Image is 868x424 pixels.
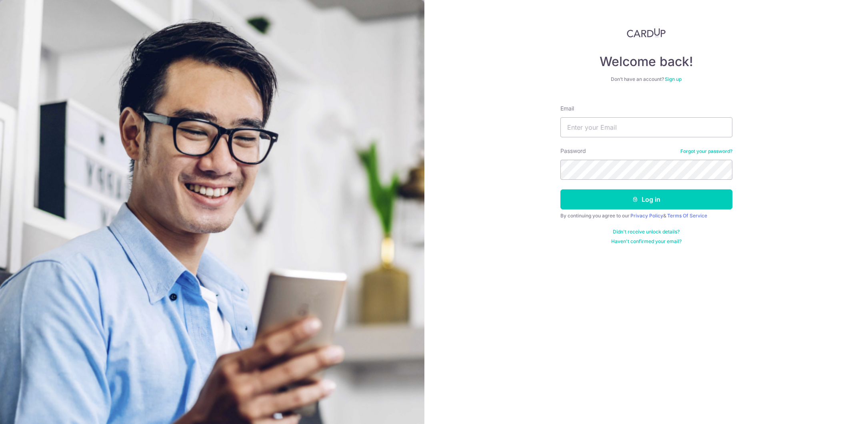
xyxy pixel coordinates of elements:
a: Sign up [665,76,682,82]
button: Log in [560,189,732,209]
a: Didn't receive unlock details? [613,229,680,235]
div: Don’t have an account? [560,76,732,82]
label: Email [560,104,574,113]
img: CardUp Logo [627,28,666,38]
h4: Welcome back! [560,54,732,70]
a: Terms Of Service [667,213,707,219]
a: Forgot your password? [680,148,732,155]
a: Privacy Policy [630,213,663,219]
input: Enter your Email [560,117,732,137]
div: By continuing you agree to our & [560,213,732,219]
a: Haven't confirmed your email? [611,238,682,245]
label: Password [560,147,586,155]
